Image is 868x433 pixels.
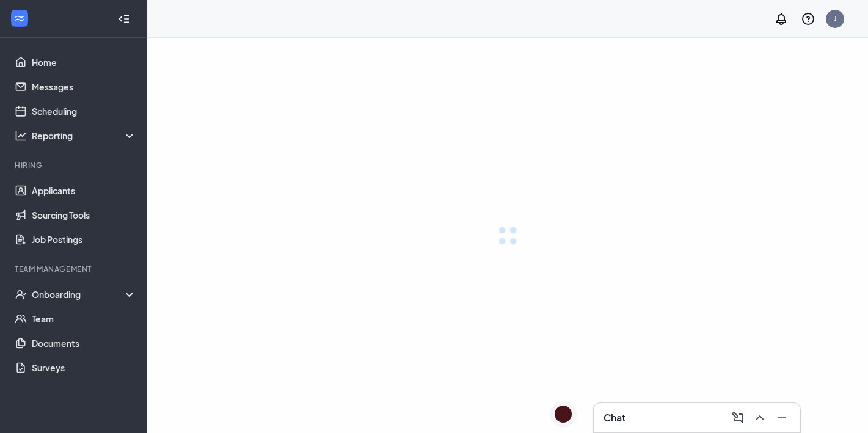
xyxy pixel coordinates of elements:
h3: Chat [604,411,625,424]
a: Messages [32,75,136,99]
svg: Notifications [774,12,789,26]
button: ComposeMessage [727,408,746,428]
div: Hiring [15,160,134,170]
a: Documents [32,331,136,355]
button: ChevronUp [749,408,768,428]
svg: ChevronUp [753,410,767,425]
svg: Minimize [775,410,789,425]
a: Surveys [32,355,136,380]
div: Reporting [32,129,137,142]
a: Home [32,50,136,75]
div: J [834,13,837,24]
svg: WorkstreamLogo [13,12,26,24]
div: Onboarding [32,288,137,300]
a: Applicants [32,178,136,203]
svg: UserCheck [15,288,27,300]
a: Sourcing Tools [32,203,136,227]
svg: ComposeMessage [731,410,745,425]
svg: QuestionInfo [801,12,815,26]
a: Job Postings [32,227,136,252]
svg: Analysis [15,129,27,142]
a: Scheduling [32,99,136,123]
svg: Collapse [118,13,130,25]
div: Team Management [15,264,134,274]
a: Team [32,307,136,331]
button: Minimize [771,408,790,428]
